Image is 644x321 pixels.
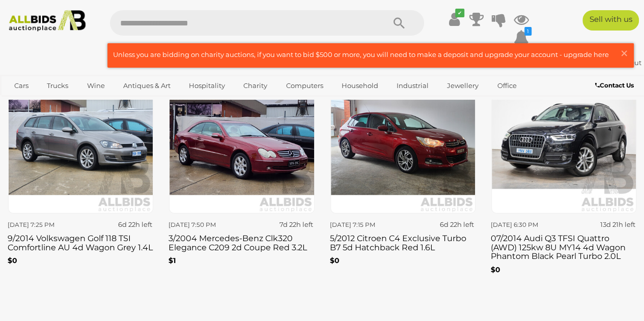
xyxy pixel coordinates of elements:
a: Wine [80,77,111,94]
h3: 9/2014 Volkswagen Golf 118 TSI Comfortline AU 4d Wagon Grey 1.4L [8,231,153,252]
span: × [620,43,629,63]
button: Search [373,10,424,36]
a: Sell with us [582,10,639,31]
i: 1 [524,27,531,36]
a: Trucks [40,77,75,94]
b: $0 [491,265,500,274]
b: Contact Us [595,81,634,89]
img: 9/2014 Volkswagen Golf 118 TSI Comfortline AU 4d Wagon Grey 1.4L [8,69,153,214]
b: $0 [8,256,17,265]
div: [DATE] 7:25 PM [8,219,77,230]
b: $0 [330,256,340,265]
i: ✔ [455,9,464,17]
strong: 6d 22h left [440,220,474,228]
img: Allbids.com.au [5,10,90,32]
div: [DATE] 7:15 PM [330,219,400,230]
h3: 07/2014 Audi Q3 TFSI Quattro (AWD) 125kw 8U MY14 4d Wagon Phantom Black Pearl Turbo 2.0L [491,231,636,261]
a: [GEOGRAPHIC_DATA] [47,94,132,111]
a: Contact Us [595,80,636,91]
div: [DATE] 7:50 PM [169,219,238,230]
a: Computers [279,77,329,94]
strong: 13d 21h left [600,220,635,228]
a: [DATE] 7:50 PM 7d 22h left 3/2004 Mercedes-Benz Clk320 Elegance C209 2d Coupe Red 3.2L $1 [169,68,314,287]
img: 07/2014 Audi Q3 TFSI Quattro (AWD) 125kw 8U MY14 4d Wagon Phantom Black Pearl Turbo 2.0L [491,69,636,214]
a: ✔ [446,10,462,28]
a: 1 [514,28,529,47]
strong: 7d 22h left [279,220,313,228]
a: Sports [8,94,42,111]
a: Household [335,77,385,94]
a: [DATE] 7:15 PM 6d 22h left 5/2012 Citroen C4 Exclusive Turbo B7 5d Hatchback Red 1.6L $0 [330,68,475,287]
a: [DATE] 6:30 PM 13d 21h left 07/2014 Audi Q3 TFSI Quattro (AWD) 125kw 8U MY14 4d Wagon Phantom Bla... [491,68,636,287]
a: Cars [8,77,35,94]
img: 5/2012 Citroen C4 Exclusive Turbo B7 5d Hatchback Red 1.6L [330,69,475,214]
h3: 5/2012 Citroen C4 Exclusive Turbo B7 5d Hatchback Red 1.6L [330,231,475,252]
a: [DATE] 7:25 PM 6d 22h left 9/2014 Volkswagen Golf 118 TSI Comfortline AU 4d Wagon Grey 1.4L $0 [8,68,153,287]
a: Charity [237,77,274,94]
div: [DATE] 6:30 PM [491,219,561,230]
a: Jewellery [440,77,485,94]
a: Antiques & Art [117,77,177,94]
h3: 3/2004 Mercedes-Benz Clk320 Elegance C209 2d Coupe Red 3.2L [169,231,314,252]
a: Industrial [390,77,435,94]
a: Office [490,77,523,94]
b: $1 [169,256,176,265]
img: 3/2004 Mercedes-Benz Clk320 Elegance C209 2d Coupe Red 3.2L [169,69,314,214]
a: Hospitality [182,77,232,94]
strong: 6d 22h left [118,220,152,228]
